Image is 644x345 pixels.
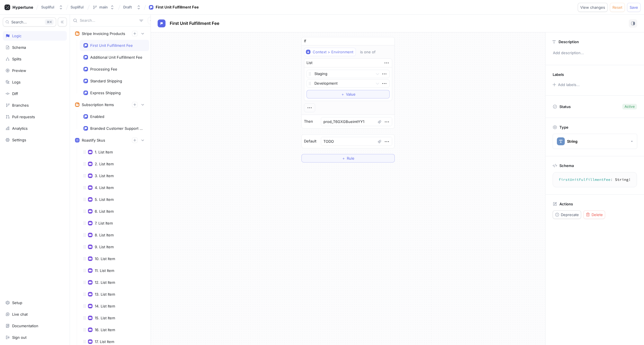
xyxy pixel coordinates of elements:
[321,117,392,126] textarea: prod_T6GXGBueimtYY1
[3,17,56,27] button: Search...K
[12,312,28,317] div: Live chat
[347,157,354,160] span: Rule
[90,43,133,48] div: First Unit Fulfillment Fee
[304,119,313,124] p: Then
[553,134,637,149] button: String
[82,102,114,107] div: Subscription Items
[561,213,579,216] span: Deprecate
[12,57,21,61] div: Splits
[12,34,21,38] div: Logic
[301,154,395,162] button: ＋Rule
[41,5,54,10] div: Supliful
[95,304,115,308] div: 14. List Item
[12,91,18,96] div: Diff
[304,48,356,56] button: Context > Environment
[95,268,114,273] div: 11. List Item
[90,91,121,95] div: Express Shipping
[578,3,608,12] button: View changes
[12,103,29,107] div: Branches
[170,21,219,26] span: First Unit Fulfillment Fee
[12,324,38,328] div: Documentation
[558,83,580,87] div: Add labels...
[3,321,67,331] a: Documentation
[90,55,142,60] div: Additional Unit Fulfillment Fee
[95,209,114,214] div: 6. List Item
[82,31,125,36] div: Stripe Invoicing Products
[559,125,568,129] p: Type
[123,5,132,10] div: Draft
[12,80,21,84] div: Logs
[342,157,345,160] span: ＋
[304,139,316,144] p: Default
[559,163,574,168] p: Schema
[90,126,143,131] div: Branded Customer Support Price Id
[321,137,392,146] textarea: TODO
[559,202,573,206] p: Actions
[551,81,581,88] button: Add labels...
[70,5,83,9] span: Supliful
[306,60,312,66] div: List
[95,256,115,261] div: 10. List Item
[583,210,605,219] button: Delete
[360,50,376,54] div: is one of
[45,19,54,25] div: K
[95,292,115,296] div: 13. List Item
[80,18,137,23] input: Search...
[304,38,306,44] p: If
[12,45,26,50] div: Schema
[592,213,603,216] span: Delete
[95,233,114,237] div: 8. List Item
[630,6,638,9] span: Save
[95,221,113,225] div: 7. List Item
[95,245,114,249] div: 9. List Item
[95,150,113,154] div: 1. List Item
[156,5,199,10] div: First Unit Fulfillment Fee
[12,300,22,305] div: Setup
[559,39,579,44] p: Description
[95,197,114,202] div: 5. List Item
[306,90,390,98] button: ＋Value
[625,104,635,109] div: Active
[95,328,115,332] div: 16. List Item
[12,335,27,340] div: Sign out
[95,339,114,344] div: 17. List Item
[121,3,143,12] button: Draft
[90,67,117,71] div: Processing Fee
[99,5,108,10] div: main
[82,138,105,142] div: Roastify Skus
[11,20,27,24] span: Search...
[90,3,117,12] button: main
[358,48,384,56] button: is one of
[555,175,634,185] textarea: firstUnitFulfillmentFee: String!
[313,50,353,54] div: Context > Environment
[95,185,114,190] div: 4. List Item
[559,103,571,111] p: Status
[12,138,26,142] div: Settings
[95,173,114,178] div: 3. List Item
[610,3,625,12] button: Reset
[90,114,104,119] div: Enabled
[346,93,356,96] span: Value
[341,93,345,96] span: ＋
[12,126,28,131] div: Analytics
[95,280,115,285] div: 12. List Item
[550,48,639,58] p: Add description...
[567,139,577,144] div: String
[553,210,581,219] button: Deprecate
[12,115,35,119] div: Pull requests
[627,3,641,12] button: Save
[39,3,65,12] button: Supliful
[12,68,26,73] div: Preview
[95,316,115,320] div: 15. List Item
[553,72,564,77] p: Labels
[580,6,605,9] span: View changes
[612,6,622,9] span: Reset
[90,79,122,83] div: Standard Shipping
[95,162,114,166] div: 2. List Item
